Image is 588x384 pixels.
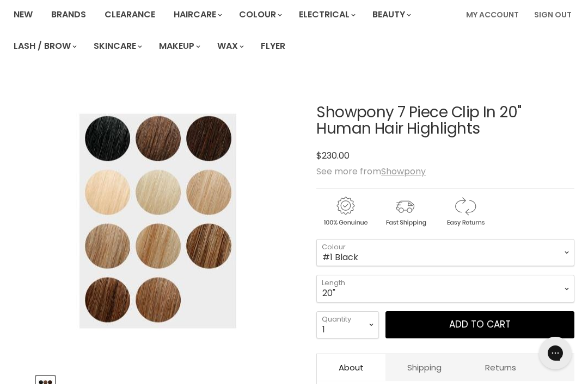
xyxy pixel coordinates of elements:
[436,195,494,228] img: returns.gif
[364,3,418,26] a: Beauty
[316,165,426,178] span: See more from
[317,354,385,381] a: About
[291,3,362,26] a: Electrical
[316,149,350,162] span: $230.00
[528,3,578,26] a: Sign Out
[14,77,302,365] div: Showpony 7 Piece Clip In 20
[43,3,94,26] a: Brands
[166,3,229,26] a: Haircare
[534,333,577,373] iframe: Gorgias live chat messenger
[231,3,289,26] a: Colour
[449,318,511,331] span: Add to cart
[151,35,207,58] a: Makeup
[385,311,574,338] button: Add to cart
[5,3,41,26] a: New
[460,3,525,26] a: My Account
[316,311,379,338] select: Quantity
[381,165,426,178] a: Showpony
[463,354,538,381] a: Returns
[316,104,574,138] h1: Showpony 7 Piece Clip In 20" Human Hair Highlights
[253,35,293,58] a: Flyer
[376,195,434,228] img: shipping.gif
[209,35,250,58] a: Wax
[385,354,463,381] a: Shipping
[5,35,83,58] a: Lash / Brow
[316,195,374,228] img: genuine.gif
[63,78,253,364] img: Showpony 7 Piece Clip In 20" Human Hair Highlights
[85,35,149,58] a: Skincare
[96,3,163,26] a: Clearance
